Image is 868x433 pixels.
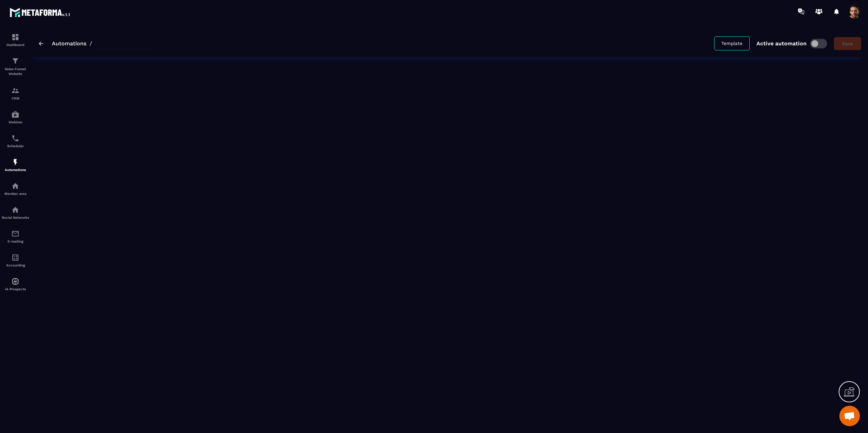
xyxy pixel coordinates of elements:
img: automations [11,158,19,166]
a: Automations [52,40,86,47]
img: arrow [39,42,43,46]
p: Accounting [2,263,29,267]
img: formation [11,87,19,95]
img: formation [11,57,19,65]
img: automations [11,110,19,119]
img: automations [11,182,19,190]
a: automationsautomationsAutomations [2,153,29,177]
img: logo [10,6,71,18]
p: IA Prospects [2,287,29,291]
a: automationsautomationsMember area [2,177,29,201]
img: social-network [11,206,19,214]
a: formationformationSales Funnel Website [2,52,29,81]
p: Active automation [756,40,807,47]
p: Automations [2,168,29,172]
a: emailemailE-mailing [2,225,29,248]
p: CRM [2,96,29,100]
p: Sales Funnel Website [2,67,29,76]
p: Social Networks [2,216,29,219]
a: automationsautomationsWebinar [2,105,29,129]
a: formationformationCRM [2,81,29,105]
p: E-mailing [2,239,29,243]
img: formation [11,33,19,41]
p: Member area [2,192,29,196]
a: accountantaccountantAccounting [2,248,29,272]
img: email [11,230,19,238]
p: Scheduler [2,144,29,148]
a: Open chat [839,406,860,426]
p: Webinar [2,120,29,124]
span: / [90,40,92,47]
p: Dashboard [2,43,29,47]
a: schedulerschedulerScheduler [2,129,29,153]
img: scheduler [11,134,19,142]
img: automations [11,277,19,285]
a: social-networksocial-networkSocial Networks [2,201,29,225]
a: formationformationDashboard [2,28,29,52]
img: accountant [11,253,19,262]
button: Template [714,36,750,50]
